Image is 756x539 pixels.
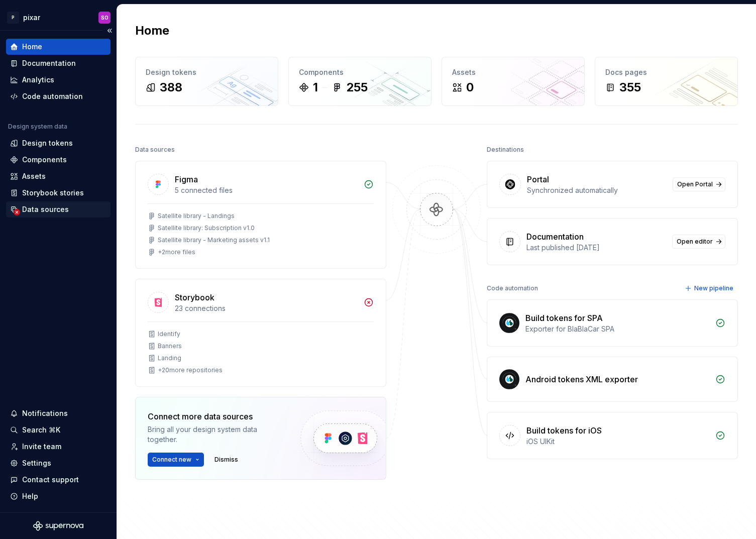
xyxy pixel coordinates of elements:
[6,88,111,104] a: Code automation
[22,408,68,418] div: Notifications
[673,177,725,191] a: Open Portal
[175,185,358,195] div: 5 connected files
[6,455,111,471] a: Settings
[525,312,603,324] div: Build tokens for SPA
[101,14,109,22] div: SO
[677,180,713,188] span: Open Portal
[23,13,40,23] div: pixar
[175,291,214,303] div: Storybook
[6,168,111,184] a: Assets
[466,79,474,95] div: 0
[22,75,54,85] div: Analytics
[158,330,180,338] div: Identify
[135,279,386,387] a: Storybook23 connectionsIdentifyBannersLanding+20more repositories
[22,138,73,148] div: Design tokens
[22,458,51,468] div: Settings
[595,57,738,106] a: Docs pages355
[148,453,204,467] button: Connect new
[313,79,318,95] div: 1
[442,57,585,106] a: Assets0
[527,173,549,185] div: Portal
[288,57,431,106] a: Components1255
[22,171,46,181] div: Assets
[525,324,709,334] div: Exporter for BlaBlaCar SPA
[22,425,60,435] div: Search ⌘K
[682,281,738,295] button: New pipeline
[2,7,115,28] button: PpixarSO
[6,405,111,421] button: Notifications
[175,173,198,185] div: Figma
[152,456,191,464] span: Connect new
[148,424,283,445] div: Bring all your design system data together.
[33,521,83,531] svg: Supernova Logo
[22,42,42,52] div: Home
[158,248,195,256] div: + 2 more files
[7,12,19,24] div: P
[160,79,182,95] div: 388
[8,123,67,131] div: Design system data
[6,488,111,504] button: Help
[158,354,181,362] div: Landing
[175,303,358,313] div: 23 connections
[487,143,524,157] div: Destinations
[487,281,538,295] div: Code automation
[158,224,255,232] div: Satellite library: Subscription v1.0
[6,72,111,88] a: Analytics
[6,185,111,201] a: Storybook stories
[6,422,111,438] button: Search ⌘K
[6,135,111,151] a: Design tokens
[299,67,421,77] div: Components
[158,236,270,244] div: Satellite library - Marketing assets v1.1
[214,456,238,464] span: Dismiss
[526,243,666,253] div: Last published [DATE]
[672,235,725,249] a: Open editor
[6,152,111,168] a: Components
[135,161,386,269] a: Figma5 connected filesSatellite library - LandingsSatellite library: Subscription v1.0Satellite l...
[6,39,111,55] a: Home
[102,24,117,38] button: Collapse sidebar
[6,55,111,71] a: Documentation
[158,212,235,220] div: Satellite library - Landings
[158,366,223,374] div: + 20 more repositories
[619,79,641,95] div: 355
[526,424,602,437] div: Build tokens for iOS
[526,437,709,447] div: iOS UIKit
[146,67,268,77] div: Design tokens
[22,155,67,165] div: Components
[6,439,111,455] a: Invite team
[22,204,69,214] div: Data sources
[605,67,727,77] div: Docs pages
[22,491,38,501] div: Help
[210,453,243,467] button: Dismiss
[22,442,61,452] div: Invite team
[525,373,638,385] div: Android tokens XML exporter
[6,201,111,218] a: Data sources
[452,67,574,77] div: Assets
[135,143,175,157] div: Data sources
[694,284,733,292] span: New pipeline
[6,472,111,488] button: Contact support
[526,231,584,243] div: Documentation
[346,79,368,95] div: 255
[22,58,76,68] div: Documentation
[22,188,84,198] div: Storybook stories
[527,185,667,195] div: Synchronized automatically
[677,238,713,246] span: Open editor
[158,342,182,350] div: Banners
[135,57,278,106] a: Design tokens388
[22,91,83,101] div: Code automation
[135,23,169,39] h2: Home
[22,475,79,485] div: Contact support
[148,410,283,422] div: Connect more data sources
